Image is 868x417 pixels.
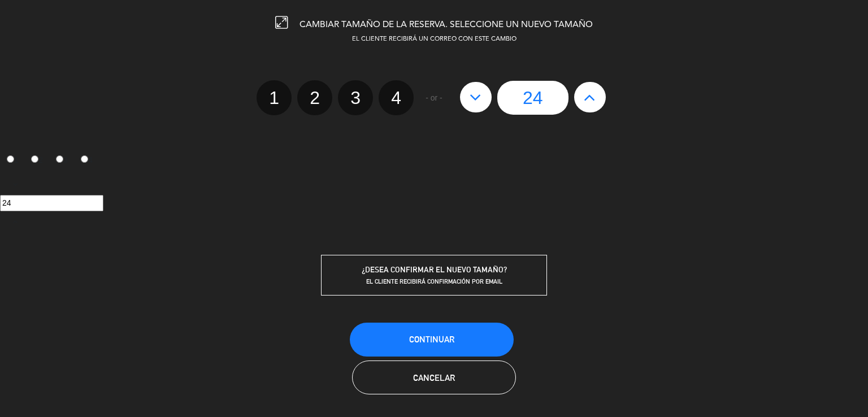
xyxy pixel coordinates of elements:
label: 1 [257,80,292,115]
span: CAMBIAR TAMAÑO DE LA RESERVA. SELECCIONE UN NUEVO TAMAÑO [300,20,593,29]
span: - or - [426,92,442,105]
label: 3 [338,80,373,115]
span: ¿DESEA CONFIRMAR EL NUEVO TAMAÑO? [362,265,507,274]
span: Continuar [409,335,454,344]
label: 2 [297,80,332,115]
span: EL CLIENTE RECIBIRÁ CONFIRMACIÓN POR EMAIL [366,277,502,285]
label: 4 [74,151,99,170]
label: 2 [25,151,50,170]
span: Cancelar [413,373,455,383]
label: 4 [379,80,414,115]
label: 3 [50,151,75,170]
span: EL CLIENTE RECIBIRÁ UN CORREO CON ESTE CAMBIO [352,36,517,42]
